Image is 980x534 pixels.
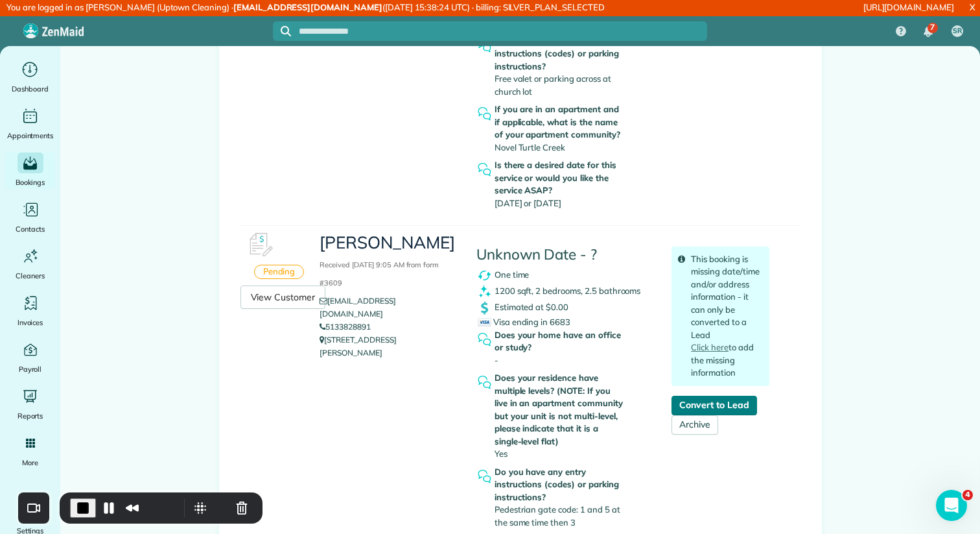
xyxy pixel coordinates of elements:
[476,300,493,316] img: dollar_symbol_icon-bd8a6898b2649ec353a9eba708ae97d8d7348bddd7d2aed9b7e4bf5abd9f4af5.png
[476,267,493,284] img: recurrence_symbol_icon-7cc721a9f4fb8f7b0289d3d97f09a2e367b638918f1a67e51b1e7d8abe5fb8d8.png
[495,269,530,280] span: One time
[495,35,625,73] strong: Do you have any entry instructions (codes) or parking instructions?
[17,316,43,329] span: Invoices
[5,246,55,282] a: Cleaners
[476,106,493,122] img: question_symbol_icon-fa7b350da2b2fea416cef77984ae4cf4944ea5ab9e3d5925827a5d6b7129d3f6.png
[915,18,942,46] div: 7 unread notifications
[495,329,625,354] strong: Does your home have an office or study?
[936,490,967,521] iframe: Intercom live chat
[320,296,395,319] a: [EMAIL_ADDRESS][DOMAIN_NAME]
[495,504,620,528] span: Pedestrian gate code: 1 and 5 at the same time then 3
[5,386,55,422] a: Reports
[495,355,498,365] span: -
[12,82,49,95] span: Dashboard
[495,73,611,97] span: Free valet or parking across at church lot
[495,448,507,459] span: Yes
[5,339,55,376] a: Payroll
[495,103,625,141] strong: If you are in an apartment and if applicable, what is the name of your apartment community?
[495,285,641,296] span: 1200 sqft, 2 bedrooms, 2.5 bathrooms
[254,265,305,280] div: Pending
[495,198,561,208] span: [DATE] or [DATE]
[671,396,756,415] a: Convert to Lead
[320,322,371,332] a: 5133828891
[495,142,565,152] span: Novel Turtle Creek
[962,490,973,500] span: 4
[478,317,570,327] span: Visa ending in 6683
[273,26,291,36] button: Focus search
[233,2,382,12] strong: [EMAIL_ADDRESS][DOMAIN_NAME]
[476,162,493,178] img: question_symbol_icon-fa7b350da2b2fea416cef77984ae4cf4944ea5ab9e3d5925827a5d6b7129d3f6.png
[320,334,456,359] p: [STREET_ADDRESS][PERSON_NAME]
[320,260,439,288] small: Received [DATE] 9:05 AM from form #3609
[930,22,935,32] span: 7
[281,26,291,36] svg: Focus search
[476,38,493,54] img: question_symbol_icon-fa7b350da2b2fea416cef77984ae4cf4944ea5ab9e3d5925827a5d6b7129d3f6.png
[863,2,954,12] a: [URL][DOMAIN_NAME]
[320,234,456,289] h3: [PERSON_NAME]
[476,374,493,391] img: question_symbol_icon-fa7b350da2b2fea416cef77984ae4cf4944ea5ab9e3d5925827a5d6b7129d3f6.png
[476,284,493,300] img: clean_symbol_icon-dd072f8366c07ea3eb8378bb991ecd12595f4b76d916a6f83395f9468ae6ecae.png
[17,409,43,422] span: Reports
[953,26,962,36] span: SR
[495,372,625,448] strong: Does your residence have multiple levels? (NOTE: If you live in an apartment community but your u...
[240,226,279,265] img: Booking #614629
[5,293,55,329] a: Invoices
[476,247,653,263] h4: Unknown Date - ?
[22,456,38,469] span: More
[5,152,55,189] a: Bookings
[885,16,980,46] nav: Main
[671,247,769,386] div: This booking is missing date/time and/or address information - it can only be converted to a Lead...
[495,159,625,197] strong: Is there a desired date for this service or would you like the service ASAP?
[16,269,45,282] span: Cleaners
[16,223,45,236] span: Contacts
[671,415,718,435] a: Archive
[7,129,54,142] span: Appointments
[691,342,729,352] a: Click here
[5,199,55,236] a: Contacts
[5,106,55,142] a: Appointments
[5,59,55,95] a: Dashboard
[495,302,568,312] span: Estimated at $0.00
[495,466,625,504] strong: Do you have any entry instructions (codes) or parking instructions?
[19,363,42,376] span: Payroll
[240,285,326,309] a: View Customer
[476,468,493,485] img: question_symbol_icon-fa7b350da2b2fea416cef77984ae4cf4944ea5ab9e3d5925827a5d6b7129d3f6.png
[476,332,493,348] img: question_symbol_icon-fa7b350da2b2fea416cef77984ae4cf4944ea5ab9e3d5925827a5d6b7129d3f6.png
[16,176,45,189] span: Bookings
